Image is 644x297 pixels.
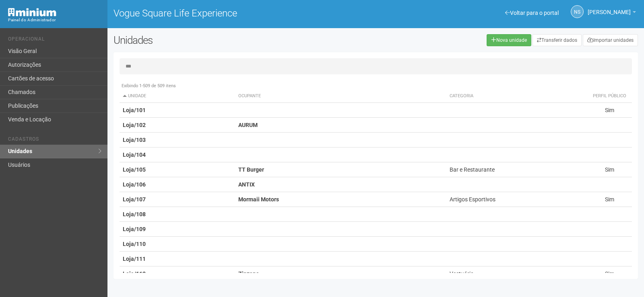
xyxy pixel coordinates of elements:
[238,181,255,188] strong: ANTIX
[605,196,614,203] span: Sim
[487,34,531,46] a: Nova unidade
[123,196,146,203] strong: Loja/107
[123,137,146,143] strong: Loja/103
[446,90,587,103] th: Categoria: activate to sort column ascending
[238,196,279,203] strong: Mormaii Motors
[583,34,638,46] a: Importar unidades
[605,166,614,173] span: Sim
[238,122,258,128] strong: AURUM
[446,192,587,207] td: Artigos Esportivos
[235,90,446,103] th: Ocupante: activate to sort column ascending
[123,152,146,158] strong: Loja/104
[8,8,56,16] img: Minium
[587,90,632,103] th: Perfil público: activate to sort column ascending
[123,181,146,188] strong: Loja/106
[123,226,146,232] strong: Loja/109
[588,1,631,15] span: Nicolle Silva
[123,166,146,173] strong: Loja/105
[505,10,559,16] a: Voltar para o portal
[238,270,259,277] strong: Zinzane
[588,10,636,16] a: [PERSON_NAME]
[605,107,614,113] span: Sim
[446,266,587,281] td: Vestuário
[8,36,101,45] li: Operacional
[120,82,632,90] div: Exibindo 1-509 de 509 itens
[114,34,325,46] h2: Unidades
[123,122,146,128] strong: Loja/102
[123,270,146,277] strong: Loja/112
[238,166,264,173] strong: TT Burger
[123,107,146,113] strong: Loja/101
[123,241,146,247] strong: Loja/110
[114,8,370,18] h1: Vogue Square Life Experience
[571,5,584,18] a: NS
[8,136,101,145] li: Cadastros
[446,162,587,177] td: Bar e Restaurante
[605,270,614,277] span: Sim
[123,211,146,217] strong: Loja/108
[533,34,582,46] a: Transferir dados
[8,16,101,24] div: Painel do Administrador
[123,256,146,262] strong: Loja/111
[120,90,235,103] th: Unidade: activate to sort column descending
